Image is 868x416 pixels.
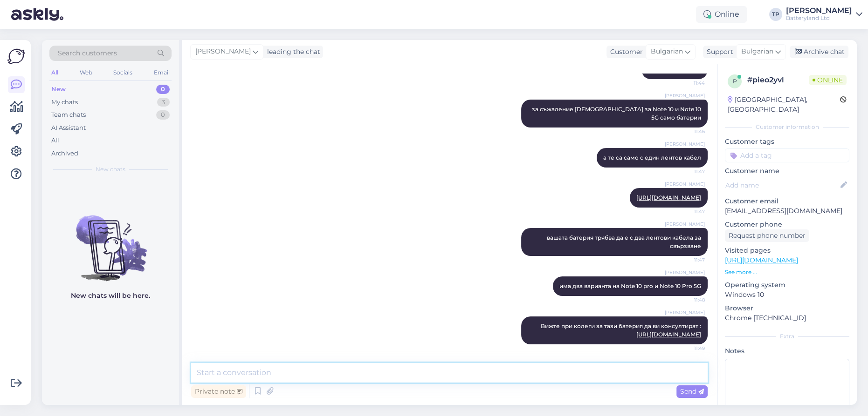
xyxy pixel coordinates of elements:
[786,7,862,22] a: [PERSON_NAME]Batteryland Ltd
[96,165,125,174] span: New chats
[51,136,59,145] div: All
[532,106,703,121] span: за съжаление [DEMOGRAPHIC_DATA] за Note 10 и Note 10 5G само батерии
[725,280,849,290] p: Operating system
[725,303,849,313] p: Browser
[725,346,849,356] p: Notes
[665,141,705,148] span: [PERSON_NAME]
[670,168,705,175] span: 11:47
[152,67,172,79] div: Email
[670,296,705,303] span: 11:48
[725,123,849,131] div: Customer information
[725,196,849,206] p: Customer email
[725,166,849,176] p: Customer name
[696,6,747,23] div: Online
[665,92,705,99] span: [PERSON_NAME]
[665,269,705,276] span: [PERSON_NAME]
[111,67,134,79] div: Socials
[547,234,703,249] span: вашата батерия трябва да е с два лентови кабела за свързване
[51,123,86,133] div: AI Assistant
[636,331,701,338] a: [URL][DOMAIN_NAME]
[51,98,78,107] div: My chats
[680,387,704,396] span: Send
[665,309,705,316] span: [PERSON_NAME]
[71,291,150,301] p: New chats will be here.
[51,110,86,120] div: Team chats
[606,47,643,57] div: Customer
[651,47,683,57] span: Bulgarian
[725,256,798,264] a: [URL][DOMAIN_NAME]
[790,46,848,58] div: Archive chat
[58,48,117,58] span: Search customers
[559,282,701,289] span: има два варианта на Note 10 pro и Note 10 Pro 5G
[733,78,737,85] span: p
[665,221,705,228] span: [PERSON_NAME]
[670,128,705,135] span: 11:46
[665,181,705,188] span: [PERSON_NAME]
[725,290,849,300] p: Windows 10
[42,199,179,282] img: No chats
[725,229,809,242] div: Request phone number
[51,85,66,94] div: New
[786,14,852,22] div: Batteryland Ltd
[156,85,170,94] div: 0
[725,332,849,341] div: Extra
[51,149,78,158] div: Archived
[157,98,170,107] div: 3
[49,67,60,79] div: All
[725,246,849,255] p: Visited pages
[636,194,701,201] a: [URL][DOMAIN_NAME]
[78,67,94,79] div: Web
[603,154,701,161] span: а те са само с един лентов кабел
[728,95,840,114] div: [GEOGRAPHIC_DATA], [GEOGRAPHIC_DATA]
[541,322,701,338] span: Вижте при колеги за тази батерия да ви консултират :
[725,137,849,147] p: Customer tags
[725,206,849,216] p: [EMAIL_ADDRESS][DOMAIN_NAME]
[7,47,25,65] img: Askly Logo
[670,208,705,215] span: 11:47
[725,268,849,276] p: See more ...
[195,47,251,57] span: [PERSON_NAME]
[741,47,773,57] span: Bulgarian
[703,47,733,57] div: Support
[263,47,320,57] div: leading the chat
[786,7,852,14] div: [PERSON_NAME]
[769,8,782,21] div: TP
[670,345,705,352] span: 11:49
[191,385,246,398] div: Private note
[747,74,809,86] div: # pieo2yvl
[809,75,847,85] span: Online
[670,256,705,263] span: 11:47
[670,80,705,87] span: 11:44
[725,313,849,323] p: Chrome [TECHNICAL_ID]
[725,148,849,162] input: Add a tag
[725,180,839,190] input: Add name
[156,110,170,120] div: 0
[725,220,849,229] p: Customer phone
